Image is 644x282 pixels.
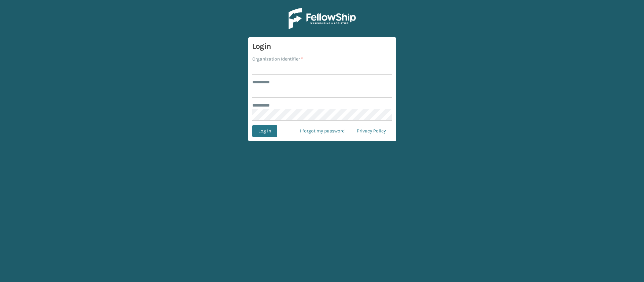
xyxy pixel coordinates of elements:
a: Privacy Policy [351,125,392,137]
img: Logo [289,8,356,29]
a: I forgot my password [294,125,351,137]
label: Organization Identifier [252,55,303,63]
button: Log In [252,125,277,137]
h3: Login [252,41,392,51]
